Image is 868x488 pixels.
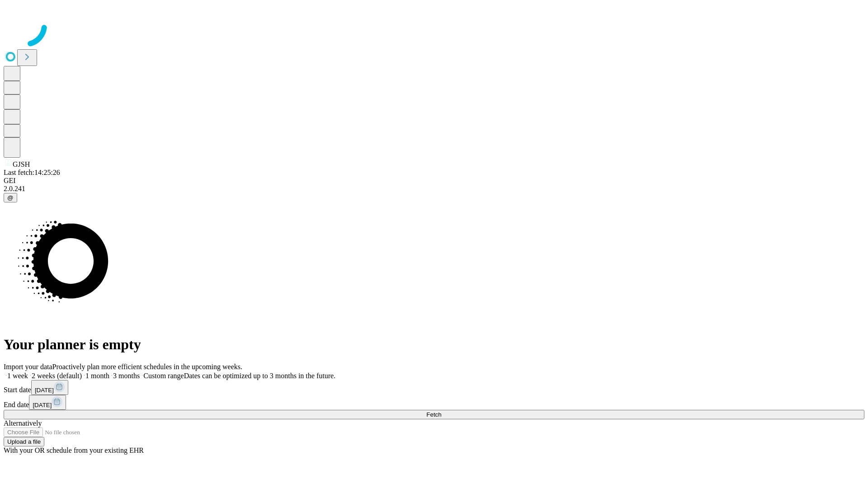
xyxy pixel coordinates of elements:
[4,363,52,371] span: Import your data
[4,177,864,185] div: GEI
[4,446,144,454] span: With your OR schedule from your existing EHR
[184,372,335,380] span: Dates can be optimized up to 3 months in the future.
[426,411,441,418] span: Fetch
[4,437,44,446] button: Upload a file
[4,380,864,395] div: Start date
[35,387,54,394] span: [DATE]
[13,160,30,168] span: GJSH
[33,402,52,408] span: [DATE]
[32,372,82,380] span: 2 weeks (default)
[143,372,184,380] span: Custom range
[4,336,864,353] h1: Your planner is empty
[4,410,864,419] button: Fetch
[4,419,42,427] span: Alternatively
[4,395,864,410] div: End date
[31,380,68,395] button: [DATE]
[4,185,864,193] div: 2.0.241
[29,395,66,410] button: [DATE]
[113,372,140,380] span: 3 months
[4,193,17,202] button: @
[7,372,28,380] span: 1 week
[52,363,242,371] span: Proactively plan more efficient schedules in the upcoming weeks.
[85,372,109,380] span: 1 month
[7,194,14,201] span: @
[4,169,60,176] span: Last fetch: 14:25:26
